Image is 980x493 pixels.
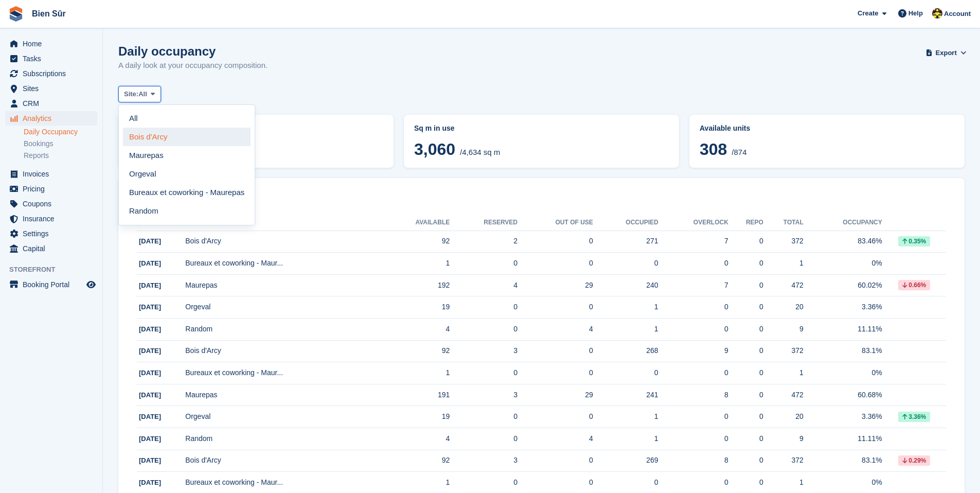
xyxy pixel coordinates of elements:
td: 372 [763,450,804,472]
td: 3.36% [804,296,882,319]
span: Home [23,37,84,51]
div: 8 [658,390,728,400]
span: 66.04% [129,140,383,159]
span: [DATE] [139,325,161,333]
td: Maurepas [185,274,381,296]
p: A daily look at your occupancy composition. [118,60,268,72]
div: 0 [728,367,763,378]
td: 4 [518,428,593,450]
td: 0% [804,362,882,384]
td: 0 [450,428,518,450]
a: menu [5,81,97,96]
td: 3 [450,340,518,362]
td: 1 [381,362,450,384]
td: Bureaux et coworking - Maur... [185,362,381,384]
a: menu [5,197,97,211]
span: Booking Portal [23,277,84,292]
span: Tasks [23,51,84,66]
span: CRM [23,96,84,111]
span: [DATE] [139,456,161,464]
div: 0 [728,258,763,269]
td: 191 [381,384,450,406]
div: 0.66% [898,280,930,290]
a: menu [5,96,97,111]
td: 0 [518,362,593,384]
div: 0 [593,367,658,378]
td: 3 [450,384,518,406]
td: 4 [381,319,450,341]
td: 92 [381,340,450,362]
div: 241 [593,390,658,400]
span: [DATE] [139,479,161,486]
span: [DATE] [139,413,161,420]
td: 19 [381,296,450,319]
td: Bois d'Arcy [185,450,381,472]
span: Analytics [23,111,84,126]
td: 0 [518,231,593,253]
span: [DATE] [139,347,161,355]
th: Out of Use [518,215,593,231]
div: 0 [728,411,763,422]
div: 0 [658,324,728,334]
a: Bookings [24,139,97,149]
abbr: Current breakdown of sq m occupied [414,123,669,134]
td: 9 [763,428,804,450]
td: 9 [763,319,804,341]
td: 60.68% [804,384,882,406]
td: Maurepas [185,384,381,406]
td: 20 [763,296,804,319]
a: menu [5,212,97,226]
td: Bois d'Arcy [185,231,381,253]
a: Bois d'Arcy [123,128,251,146]
span: Insurance [23,212,84,226]
div: 0 [728,280,763,291]
div: 0 [658,411,728,422]
a: menu [5,241,97,256]
td: 0 [518,253,593,275]
td: 0 [518,406,593,428]
a: menu [5,66,97,81]
div: 1 [593,302,658,312]
td: 3 [450,450,518,472]
span: [DATE] [139,435,161,443]
a: menu [5,226,97,241]
div: 0.29% [898,455,930,466]
span: 3,060 [414,140,455,159]
td: 372 [763,340,804,362]
div: 8 [658,455,728,466]
div: 7 [658,236,728,246]
td: 11.11% [804,428,882,450]
a: menu [5,182,97,196]
td: 0 [518,340,593,362]
td: 472 [763,384,804,406]
h1: Daily occupancy [118,44,268,58]
div: 1 [593,411,658,422]
td: 4 [450,274,518,296]
span: Subscriptions [23,66,84,81]
th: Overlock [658,215,728,231]
span: Available units [700,124,750,132]
div: 7 [658,280,728,291]
div: 0 [658,367,728,378]
td: 0 [450,362,518,384]
span: /4,634 sq m [460,148,500,156]
span: 308 [700,140,727,159]
div: 0 [728,477,763,488]
span: Storefront [9,265,102,275]
td: 0 [518,450,593,472]
a: Preview store [85,278,97,291]
td: 1 [381,253,450,275]
div: 269 [593,455,658,466]
td: Random [185,319,381,341]
td: 0 [450,319,518,341]
span: Invoices [23,167,84,181]
td: 29 [518,384,593,406]
td: 60.02% [804,274,882,296]
th: Repo [728,215,763,231]
td: Bois d'Arcy [185,340,381,362]
div: 0.35% [898,236,930,246]
td: 92 [381,450,450,472]
td: 11.11% [804,319,882,341]
th: Occupancy [804,215,882,231]
a: Bureaux et coworking - Maurepas [123,183,251,202]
